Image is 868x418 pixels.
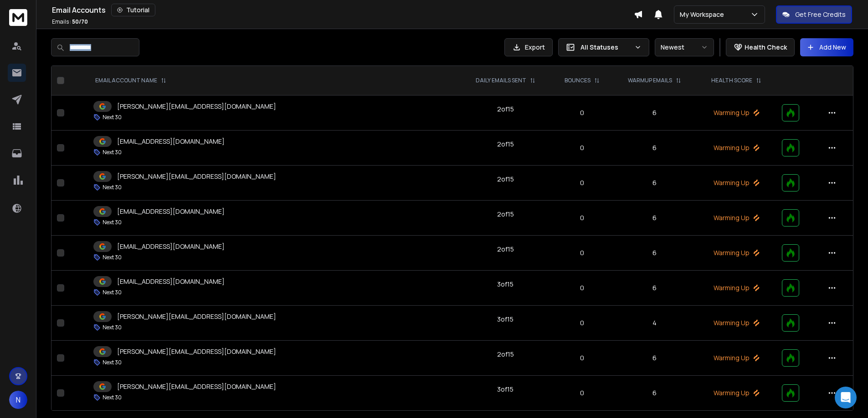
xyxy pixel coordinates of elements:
[557,178,607,187] p: 0
[103,114,122,121] p: Next 30
[497,175,514,184] div: 2 of 15
[103,324,122,331] p: Next 30
[702,283,771,292] p: Warming Up
[497,105,514,114] div: 2 of 15
[612,201,696,236] td: 6
[111,4,155,16] button: Tutorial
[702,388,771,398] p: Warming Up
[800,38,853,56] button: Add New
[117,102,276,111] p: [PERSON_NAME][EMAIL_ADDRESS][DOMAIN_NAME]
[612,96,696,131] td: 6
[776,5,852,24] button: Get Free Credits
[72,18,88,25] span: 50 / 70
[726,38,795,56] button: Health Check
[702,143,771,152] p: Warming Up
[628,77,672,84] p: WARMUP EMAILS
[9,391,27,409] button: N
[504,38,553,56] button: Export
[680,10,728,19] p: My Workspace
[795,10,846,19] p: Get Free Credits
[745,43,787,52] p: Health Check
[557,143,607,152] p: 0
[702,178,771,187] p: Warming Up
[702,318,771,327] p: Warming Up
[117,137,225,146] p: [EMAIL_ADDRESS][DOMAIN_NAME]
[702,248,771,257] p: Warming Up
[103,359,122,366] p: Next 30
[476,77,526,84] p: DAILY EMAILS SENT
[117,347,276,356] p: [PERSON_NAME][EMAIL_ADDRESS][DOMAIN_NAME]
[103,219,122,226] p: Next 30
[655,38,714,56] button: Newest
[117,207,225,216] p: [EMAIL_ADDRESS][DOMAIN_NAME]
[612,131,696,166] td: 6
[497,280,514,289] div: 3 of 15
[557,213,607,222] p: 0
[52,18,88,25] p: Emails :
[557,353,607,363] p: 0
[497,210,514,219] div: 2 of 15
[117,242,225,251] p: [EMAIL_ADDRESS][DOMAIN_NAME]
[702,213,771,222] p: Warming Up
[612,271,696,306] td: 6
[497,350,514,359] div: 2 of 15
[612,166,696,201] td: 6
[103,254,122,261] p: Next 30
[117,382,276,391] p: [PERSON_NAME][EMAIL_ADDRESS][DOMAIN_NAME]
[612,376,696,411] td: 6
[497,245,514,254] div: 2 of 15
[117,277,225,286] p: [EMAIL_ADDRESS][DOMAIN_NAME]
[95,77,166,84] div: EMAIL ACCOUNT NAME
[557,108,607,117] p: 0
[103,184,122,191] p: Next 30
[103,394,122,401] p: Next 30
[835,387,857,408] div: Open Intercom Messenger
[497,140,514,149] div: 2 of 15
[612,236,696,271] td: 6
[497,315,514,324] div: 3 of 15
[497,385,514,394] div: 3 of 15
[612,306,696,341] td: 4
[103,149,122,156] p: Next 30
[580,43,631,52] p: All Statuses
[612,341,696,376] td: 6
[557,318,607,327] p: 0
[117,312,276,321] p: [PERSON_NAME][EMAIL_ADDRESS][DOMAIN_NAME]
[557,388,607,398] p: 0
[52,4,634,16] div: Email Accounts
[103,289,122,296] p: Next 30
[711,77,752,84] p: HEALTH SCORE
[565,77,591,84] p: BOUNCES
[557,283,607,292] p: 0
[702,353,771,363] p: Warming Up
[557,248,607,257] p: 0
[117,172,276,181] p: [PERSON_NAME][EMAIL_ADDRESS][DOMAIN_NAME]
[702,108,771,117] p: Warming Up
